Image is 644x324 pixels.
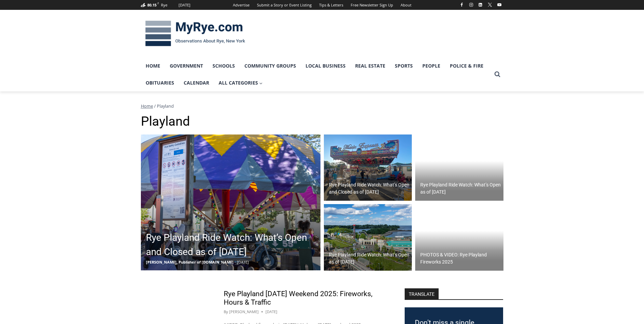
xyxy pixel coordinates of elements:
[486,1,494,9] a: X
[141,103,503,109] nav: Breadcrumbs
[350,57,390,74] a: Real Estate
[324,204,412,271] a: Rye Playland Ride Watch: What’s Open as of [DATE]
[329,181,410,196] h2: Rye Playland Ride Watch: What’s Open and Closed as of [DATE]
[420,251,502,266] h2: PHOTOS & VIDEO: Rye Playland Fireworks 2025
[265,309,277,315] time: [DATE]
[415,134,503,201] a: Rye Playland Ride Watch: What’s Open as of [DATE]
[329,251,410,266] h2: Rye Playland Ride Watch: What’s Open as of [DATE]
[161,2,167,8] div: Rye
[146,259,234,265] span: [PERSON_NAME], Publisher of [DOMAIN_NAME]
[405,288,439,299] strong: TRANSLATE
[141,103,153,109] a: Home
[458,1,466,9] a: Facebook
[146,231,319,259] h2: Rye Playland Ride Watch: What’s Open and Closed as of [DATE]
[445,57,488,74] a: Police & Fire
[324,134,412,201] a: Rye Playland Ride Watch: What’s Open and Closed as of [DATE]
[324,134,412,201] img: (PHOTO: The Music Express ride at Rye Playland. File photo.)
[141,134,320,270] a: Rye Playland Ride Watch: What’s Open and Closed as of [DATE] [PERSON_NAME], Publisher of [DOMAIN_...
[165,57,208,74] a: Government
[157,103,174,109] span: Playland
[141,114,503,129] h1: Playland
[141,57,165,74] a: Home
[495,1,503,9] a: YouTube
[141,57,491,92] nav: Primary Navigation
[415,204,503,271] a: PHOTOS & VIDEO: Rye Playland Fireworks 2025
[390,57,418,74] a: Sports
[229,309,259,314] a: [PERSON_NAME]
[224,309,228,315] span: By
[415,204,503,271] img: (PHOTO: Fireworks at Rye Playland on July 4, 2025.)
[235,259,236,265] span: -
[301,57,350,74] a: Local Business
[418,57,445,74] a: People
[324,204,412,271] img: (PHOTO: A bird's eye view on Rye Playland. File photo 2024. Credit: Alex Lee.)
[141,16,250,51] img: MyRye.com
[415,134,503,201] img: (PHOTO: The Catch A Wave ride at Rye Playland. File photo 2024. Credit: Alex Lee.)
[179,74,214,91] a: Calendar
[237,259,249,265] span: [DATE]
[208,57,240,74] a: Schools
[420,181,502,196] h2: Rye Playland Ride Watch: What’s Open as of [DATE]
[154,103,156,109] span: /
[224,290,372,306] a: Rye Playland [DATE] Weekend 2025: Fireworks, Hours & Traffic
[214,74,268,91] a: All Categories
[476,1,484,9] a: Linkedin
[147,2,157,7] span: 80.15
[467,1,475,9] a: Instagram
[179,2,190,8] div: [DATE]
[240,57,301,74] a: Community Groups
[219,79,263,87] span: All Categories
[141,74,179,91] a: Obituaries
[141,134,320,270] img: (PHOTO: The Motorcycle Jump ride in the Kiddyland section of Rye Playland. File photo 2024. Credi...
[491,68,503,80] button: View Search Form
[158,1,159,5] span: F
